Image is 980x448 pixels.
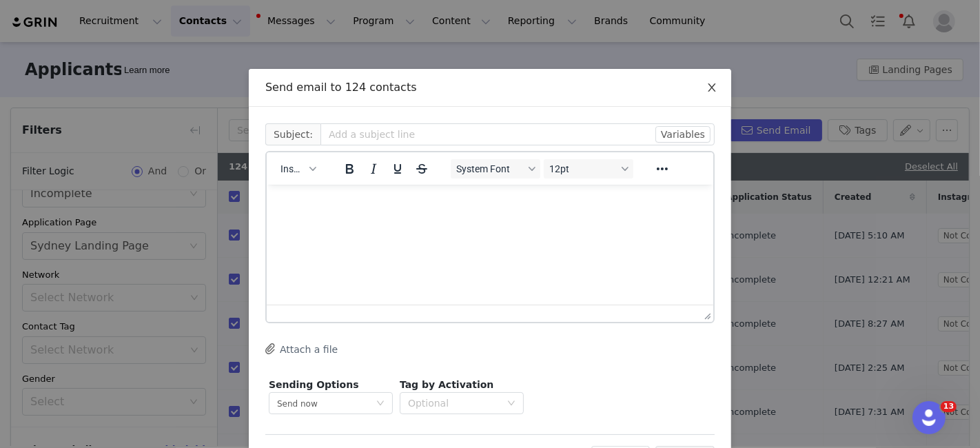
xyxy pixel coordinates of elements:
[507,399,515,409] i: icon: down
[277,399,318,409] span: Send now
[408,396,500,410] div: Optional
[400,379,493,390] span: Tag by Activation
[549,163,617,174] span: 12pt
[912,401,946,434] iframe: Intercom live chat
[275,159,320,179] button: Insert
[265,123,320,145] span: Subject:
[651,159,674,179] button: Reveal or hide additional toolbar items
[376,399,385,409] i: icon: down
[706,82,717,93] i: icon: close
[693,69,731,108] button: Close
[362,159,385,179] button: Italic
[410,159,433,179] button: Strikethrough
[320,123,715,145] input: Add a subject line
[269,379,359,390] span: Sending Options
[338,159,361,179] button: Bold
[544,159,633,179] button: Font sizes
[267,185,713,305] iframe: Rich Text Area
[265,340,338,357] button: Attach a file
[699,305,713,322] div: Press the Up and Down arrow keys to resize the editor.
[280,163,305,174] span: Insert
[451,159,540,179] button: Fonts
[386,159,409,179] button: Underline
[265,80,715,95] div: Send email to 124 contacts
[941,401,957,412] span: 13
[456,163,524,174] span: System Font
